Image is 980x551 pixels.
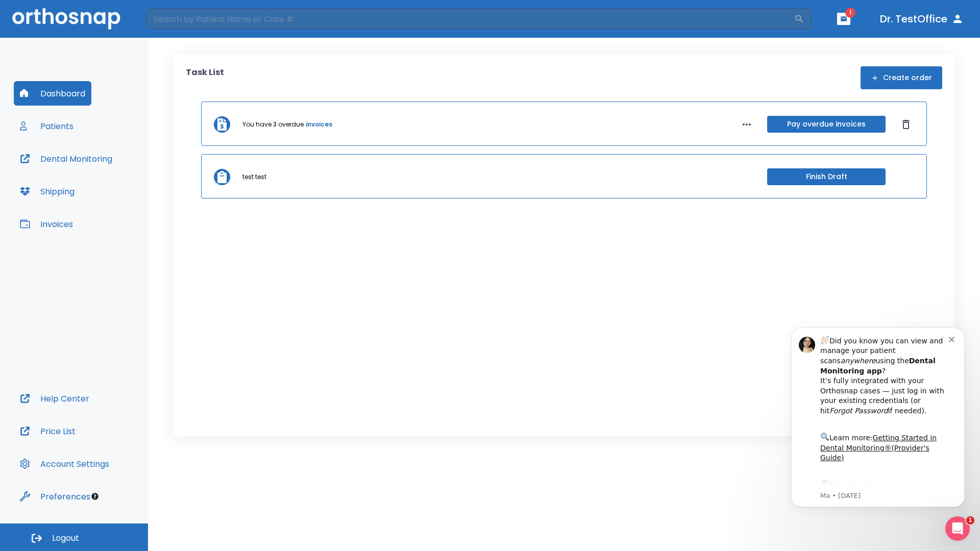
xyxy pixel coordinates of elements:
[44,169,135,187] a: App Store
[898,116,914,133] button: Dismiss
[14,81,91,106] button: Dashboard
[14,419,82,443] button: Price List
[776,312,980,523] iframe: Intercom notifications message
[242,172,266,182] p: test test
[12,8,120,29] img: Orthosnap
[14,386,95,411] button: Help Center
[14,484,96,509] button: Preferences
[767,168,886,185] button: Finish Draft
[861,66,942,89] button: Create order
[14,452,115,476] button: Account Settings
[146,9,794,29] input: Search by Patient Name or Case #
[14,146,118,171] button: Dental Monitoring
[52,533,79,544] span: Logout
[14,114,80,138] button: Patients
[44,166,173,218] div: Download the app: | ​ Let us know if you need help getting started!
[44,179,173,188] p: Message from Ma, sent 3w ago
[767,116,886,133] button: Pay overdue invoices
[966,516,974,524] span: 1
[945,516,970,541] iframe: Intercom live chat
[876,10,968,28] button: Dr. TestOffice
[845,8,855,18] span: 1
[14,179,81,204] button: Shipping
[186,66,224,89] p: Task List
[14,212,79,236] button: Invoices
[242,120,304,129] p: You have 3 overdue
[90,492,100,501] div: Tooltip anchor
[173,22,181,30] button: Dismiss notification
[306,120,332,129] a: invoices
